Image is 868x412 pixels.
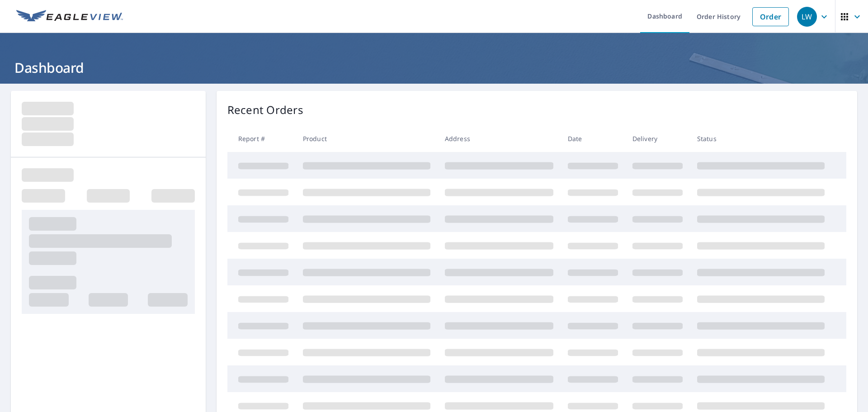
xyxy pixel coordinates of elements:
[16,10,123,24] img: EV Logo
[625,125,690,152] th: Delivery
[561,125,625,152] th: Date
[752,7,789,26] a: Order
[227,102,303,118] p: Recent Orders
[227,125,296,152] th: Report #
[690,125,832,152] th: Status
[797,7,817,27] div: LW
[296,125,438,152] th: Product
[11,58,857,77] h1: Dashboard
[438,125,561,152] th: Address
